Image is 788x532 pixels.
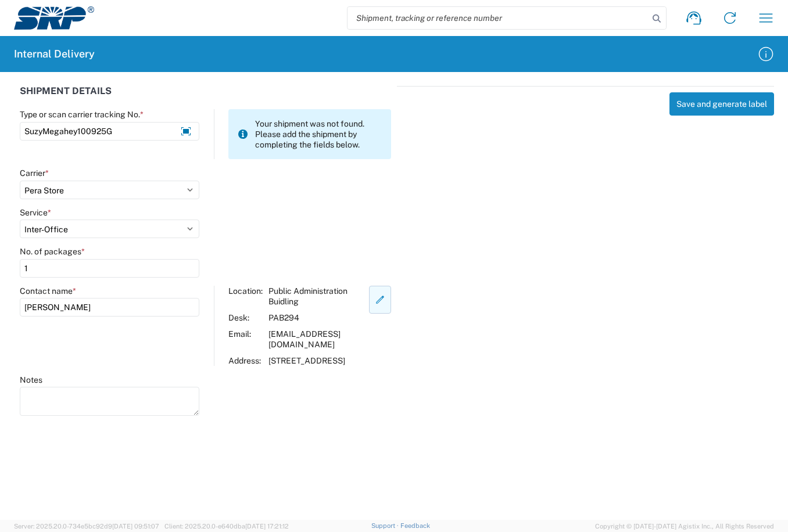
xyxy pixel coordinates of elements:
button: Save and generate label [669,92,774,116]
span: Server: 2025.20.0-734e5bc92d9 [14,523,159,530]
span: [DATE] 09:51:07 [112,523,159,530]
div: Address: [228,355,263,366]
label: Carrier [20,168,49,178]
input: Shipment, tracking or reference number [348,7,649,29]
div: Location: [228,286,263,307]
div: Public Administration Buidling [268,286,369,307]
label: No. of packages [20,246,85,257]
label: Notes [20,375,42,385]
div: [EMAIL_ADDRESS][DOMAIN_NAME] [268,329,369,350]
div: PAB294 [268,312,369,323]
span: Copyright © [DATE]-[DATE] Agistix Inc., All Rights Reserved [595,521,774,531]
div: Email: [228,329,263,350]
a: Feedback [400,522,430,529]
span: Your shipment was not found. Please add the shipment by completing the fields below. [255,118,382,150]
a: Support [371,522,400,529]
div: SHIPMENT DETAILS [20,86,391,109]
label: Contact name [20,286,76,296]
div: [STREET_ADDRESS] [268,355,369,366]
img: srp [14,6,94,30]
label: Type or scan carrier tracking No. [20,109,144,120]
span: Client: 2025.20.0-e640dba [164,523,289,530]
label: Service [20,207,51,218]
span: [DATE] 17:21:12 [245,523,289,530]
h2: Internal Delivery [14,47,95,61]
div: Desk: [228,312,263,323]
